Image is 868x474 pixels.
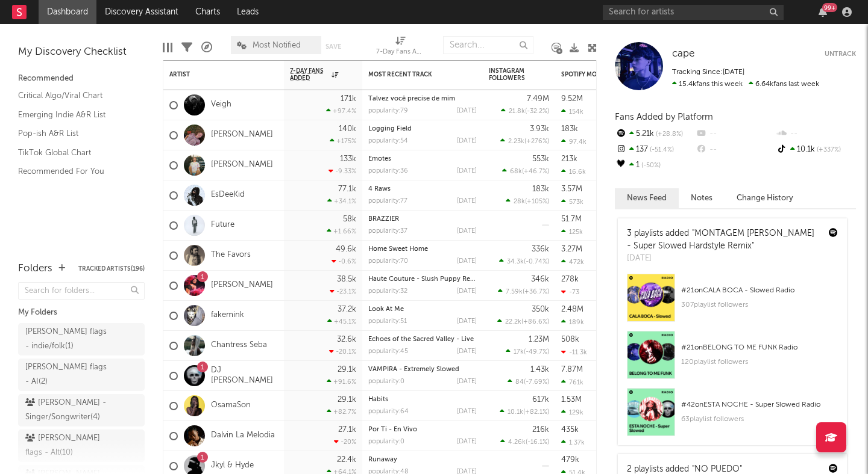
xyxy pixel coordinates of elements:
[368,366,459,373] a: VAMPIRA - Extremely Slowed
[615,126,695,142] div: 5.21k
[526,379,547,386] span: -7.69 %
[338,426,356,434] div: 27.1k
[368,96,477,102] div: Talvez você precise de mim
[506,197,549,205] div: ( )
[330,137,356,145] div: +175 %
[376,30,424,65] div: 7-Day Fans Added (7-Day Fans Added)
[615,142,695,158] div: 137
[211,100,231,110] a: Veigh
[368,108,408,114] div: popularity: 79
[211,280,273,291] a: [PERSON_NAME]
[368,318,407,325] div: popularity: 51
[561,408,583,416] div: 129k
[681,398,838,412] div: # 42 on ESTA NOCHE - Super Slowed Radio
[368,126,412,132] a: Logging Field
[506,289,523,295] span: 7.59k
[25,360,110,389] div: [PERSON_NAME] flags - AI ( 2 )
[532,185,549,193] div: 183k
[561,228,583,236] div: 125k
[510,168,522,175] span: 68k
[327,408,356,416] div: +82.7 %
[211,340,267,351] a: Chantress Seba
[681,283,838,298] div: # 21 on CALA BOCA - Slowed Radio
[457,378,477,385] div: [DATE]
[532,306,549,313] div: 350k
[500,408,549,416] div: ( )
[338,306,356,313] div: 37.2k
[498,288,549,295] div: ( )
[499,257,549,265] div: ( )
[561,245,582,253] div: 3.27M
[506,348,549,355] div: ( )
[627,227,820,253] div: 3 playlists added
[368,276,477,283] div: Haute Couture - Slush Puppy Remix
[334,438,356,446] div: -20 %
[561,318,584,326] div: 189k
[368,258,408,265] div: popularity: 70
[368,246,477,253] div: Home Sweet Home
[532,155,549,163] div: 553k
[339,125,356,133] div: 140k
[822,3,837,12] div: 99 +
[500,438,549,446] div: ( )
[524,168,547,175] span: +46.7 %
[327,197,356,205] div: +34.1 %
[561,456,579,464] div: 479k
[530,125,549,133] div: 3.93k
[627,253,820,265] div: [DATE]
[457,348,477,355] div: [DATE]
[368,156,477,162] div: Emotes
[524,289,547,295] span: +36.7 %
[337,456,356,464] div: 22.4k
[368,186,477,192] div: 4 Raws
[368,378,404,385] div: popularity: 0
[561,288,579,296] div: -73
[618,274,847,331] a: #21onCALA BOCA - Slowed Radio307playlist followers
[561,95,583,103] div: 9.52M
[337,336,356,343] div: 32.6k
[18,323,145,355] a: [PERSON_NAME] flags - indie/folk(1)
[561,215,582,223] div: 51.7M
[25,396,110,425] div: [PERSON_NAME] - Singer/Songwriter ( 4 )
[509,108,525,115] span: 21.8k
[368,216,399,223] a: BRAZZIER
[368,306,477,313] div: Look At Me
[532,245,549,253] div: 336k
[211,220,234,230] a: Future
[330,288,356,295] div: -23.1 %
[457,288,477,295] div: [DATE]
[343,215,356,223] div: 58k
[457,439,477,445] div: [DATE]
[368,306,404,313] a: Look At Me
[489,67,531,82] div: Instagram Followers
[681,355,838,369] div: 120 playlist followers
[18,306,145,320] div: My Folders
[368,198,407,205] div: popularity: 77
[672,49,694,59] span: cape
[527,439,547,446] span: -16.1 %
[18,394,145,426] a: [PERSON_NAME] - Singer/Songwriter(4)
[18,262,52,276] div: Folders
[368,71,459,78] div: Most Recent Track
[527,199,547,205] span: +105 %
[368,457,477,463] div: Runaway
[615,188,679,208] button: News Feed
[695,126,775,142] div: --
[329,167,356,175] div: -9.33 %
[18,359,145,391] a: [PERSON_NAME] flags - AI(2)
[532,426,549,434] div: 216k
[627,229,814,250] a: "MONTAGEM [PERSON_NAME] - Super Slowed Hardstyle Remix"
[615,112,713,122] span: Fans Added by Platform
[672,69,744,76] span: Tracking Since: [DATE]
[18,45,145,60] div: My Discovery Checklist
[368,96,455,102] a: Talvez você precise de mim
[368,336,477,343] div: Echoes of the Sacred Valley - Live
[181,30,192,65] div: Filters
[368,288,407,295] div: popularity: 32
[18,89,133,102] a: Critical Algo/Viral Chart
[508,439,526,446] span: 4.26k
[201,30,212,65] div: A&R Pipeline
[18,72,145,86] div: Recommended
[368,426,417,433] a: Por Ti - En Vivo
[18,429,145,462] a: [PERSON_NAME] flags - Alt(10)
